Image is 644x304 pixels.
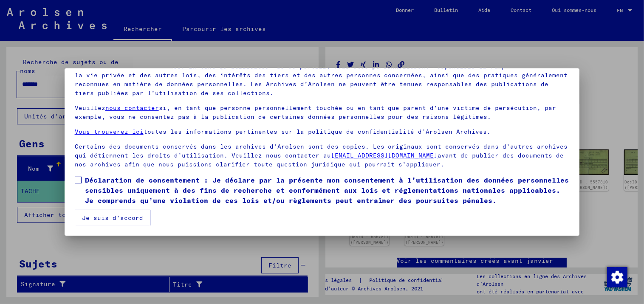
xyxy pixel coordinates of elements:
[75,104,570,121] p: Veuillez si, en tant que personne personnellement touchée ou en tant que parent d’une victime de ...
[75,127,570,136] p: toutes les informations pertinentes sur la politique de confidentialité d’Arolsen Archives.
[331,152,438,159] a: [EMAIL_ADDRESS][DOMAIN_NAME]
[607,267,627,287] div: Modifier le consentement
[607,267,627,287] img: Modifier le consentement
[75,128,144,135] a: Vous trouverez ici
[75,142,570,169] p: Certains des documents conservés dans les archives d’Arolsen sont des copies. Les originaux sont ...
[75,53,570,98] p: [PERSON_NAME] noter que ce portail sur les victimes des persécutions nazies contient des données ...
[75,210,150,226] button: Je suis d’accord
[105,104,159,112] a: nous contacter
[85,176,569,205] font: Déclaration de consentement : Je déclare par la présente mon consentement à l’utilisation des don...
